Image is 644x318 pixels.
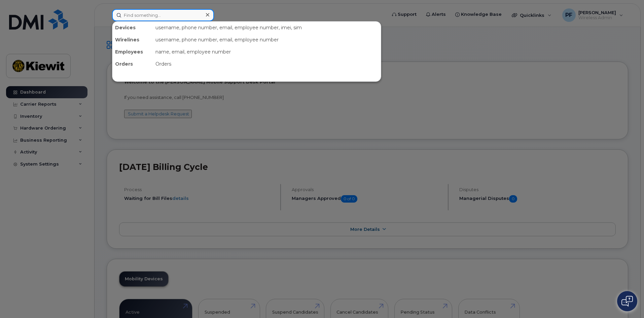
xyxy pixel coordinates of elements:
[112,58,153,70] div: Orders
[153,58,381,70] div: Orders
[112,22,153,34] div: Devices
[112,34,153,46] div: Wirelines
[621,296,633,307] img: Open chat
[112,46,153,58] div: Employees
[153,34,381,46] div: username, phone number, email, employee number
[153,46,381,58] div: name, email, employee number
[153,22,381,34] div: username, phone number, email, employee number, imei, sim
